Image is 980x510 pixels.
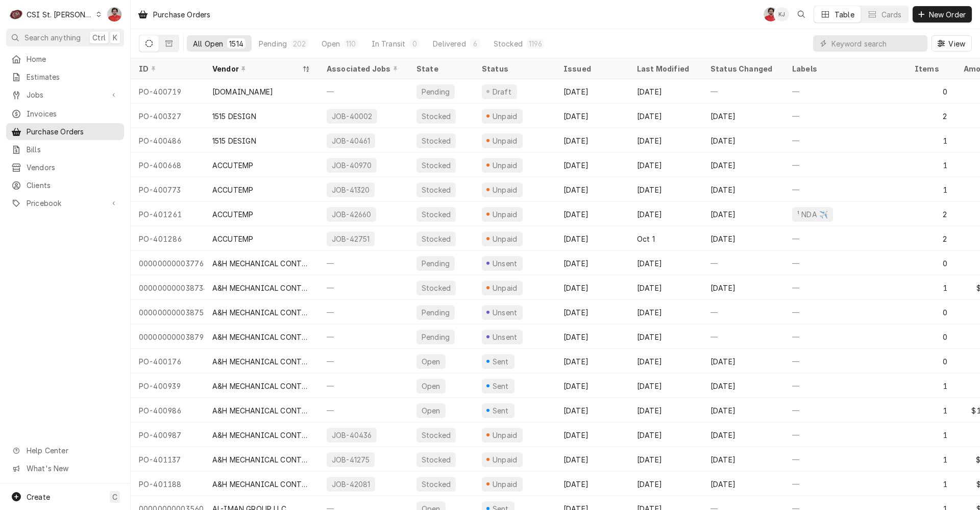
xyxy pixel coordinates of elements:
[6,68,124,85] a: Estimates
[702,275,784,300] div: [DATE]
[491,209,519,220] div: Unpaid
[131,79,204,104] div: PO-400719
[491,160,519,171] div: Unpaid
[913,6,972,22] button: New Order
[555,374,629,398] div: [DATE]
[421,332,451,342] div: Pending
[331,209,372,220] div: JOB-42660
[491,454,519,465] div: Unpaid
[107,7,121,21] div: Nicholas Faubert's Avatar
[259,38,287,49] div: Pending
[6,51,124,67] a: Home
[131,177,204,202] div: PO-400773
[702,374,784,398] div: [DATE]
[421,234,452,244] div: Stocked
[318,79,408,104] div: —
[555,349,629,374] div: [DATE]
[906,275,955,300] div: 1
[702,128,784,153] div: [DATE]
[6,159,124,176] a: Vendors
[491,86,513,97] div: Draft
[212,258,310,269] div: A&H MECHANICAL CONTRACTORS
[784,447,906,472] div: —
[212,63,300,74] div: Vendor
[932,35,972,52] button: View
[491,234,519,244] div: Unpaid
[555,104,629,128] div: [DATE]
[946,38,967,49] span: View
[702,447,784,472] div: [DATE]
[27,9,93,20] div: CSI St. [PERSON_NAME]
[702,472,784,496] div: [DATE]
[784,374,906,398] div: —
[831,35,922,52] input: Keyword search
[629,177,702,202] div: [DATE]
[27,493,50,501] span: Create
[702,349,784,374] div: [DATE]
[212,86,273,97] div: [DOMAIN_NAME]
[27,126,119,137] span: Purchase Orders
[491,258,519,269] div: Unsent
[784,349,906,374] div: —
[212,405,310,416] div: A&H MECHANICAL CONTRACTORS
[9,7,23,21] div: CSI St. Louis's Avatar
[555,300,629,324] div: [DATE]
[411,38,418,49] div: 0
[702,104,784,128] div: [DATE]
[212,234,253,244] div: ACCUTEMP
[416,63,465,74] div: State
[491,283,519,293] div: Unpaid
[131,398,204,423] div: PO-400986
[318,251,408,275] div: —
[906,374,955,398] div: 1
[6,460,124,477] a: Go to What's New
[764,7,778,21] div: NF
[906,447,955,472] div: 1
[212,479,310,490] div: A&H MECHANICAL CONTRACTORS
[906,202,955,226] div: 2
[112,492,117,502] span: C
[784,423,906,447] div: —
[555,398,629,423] div: [DATE]
[472,38,478,49] div: 6
[421,160,452,171] div: Stocked
[327,63,400,74] div: Associated Jobs
[6,105,124,122] a: Invoices
[318,324,408,349] div: —
[131,153,204,177] div: PO-400668
[906,300,955,324] div: 0
[764,7,778,21] div: Nicholas Faubert's Avatar
[421,135,452,146] div: Stocked
[421,111,452,122] div: Stocked
[555,128,629,153] div: [DATE]
[421,405,442,416] div: Open
[629,275,702,300] div: [DATE]
[131,472,204,496] div: PO-401188
[835,9,854,20] div: Table
[629,300,702,324] div: [DATE]
[793,6,810,22] button: Open search
[784,324,906,349] div: —
[92,32,106,43] span: Ctrl
[915,63,945,74] div: Items
[421,209,452,220] div: Stocked
[775,7,789,21] div: Ken Jiricek's Avatar
[555,472,629,496] div: [DATE]
[784,128,906,153] div: —
[6,29,124,47] button: Search anythingCtrlK
[421,283,452,293] div: Stocked
[131,128,204,153] div: PO-400486
[563,63,619,74] div: Issued
[529,38,543,49] div: 1196
[629,423,702,447] div: [DATE]
[331,184,371,195] div: JOB-41320
[629,398,702,423] div: [DATE]
[421,86,451,97] div: Pending
[433,38,465,49] div: Delivered
[629,447,702,472] div: [DATE]
[9,7,23,21] div: C
[555,251,629,275] div: [DATE]
[555,79,629,104] div: [DATE]
[555,226,629,251] div: [DATE]
[212,381,310,391] div: A&H MECHANICAL CONTRACTORS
